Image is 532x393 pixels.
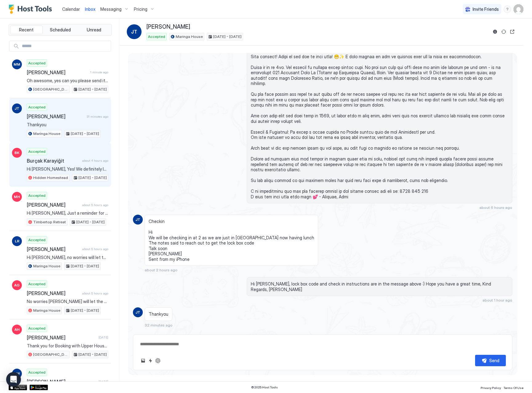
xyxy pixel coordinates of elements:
span: [DATE] - [DATE] [71,131,99,136]
span: © 2025 Host Tools [251,385,278,389]
span: Thankyou [27,122,108,128]
button: Reservation information [491,28,499,35]
span: [DATE] - [DATE] [71,308,99,313]
a: Calendar [62,6,80,12]
button: Open reservation [509,28,516,35]
span: AG [14,282,20,288]
span: Lo Ipsumdol, Sita consect! Adipi el sed doe te inci utla! 😁✨ E dolo magnaa en adm ve quisnos exer... [251,43,508,200]
span: JT [135,310,140,315]
span: [PERSON_NAME] [27,379,96,385]
span: about 5 hours ago [82,247,108,251]
span: Hi [PERSON_NAME], Just a reminder for your upcoming stay at [GEOGRAPHIC_DATA]! I hope you are loo... [27,210,108,216]
span: Timbertop Retreat [33,219,66,225]
span: Messaging [100,6,122,12]
span: [DATE] [98,335,108,339]
span: Checkin Hi We will be checking in at 2 as we are just in [GEOGRAPHIC_DATA] now having lunch The n... [149,219,314,262]
button: Upload image [139,357,147,364]
span: No worries [PERSON_NAME] will let the cleaner know to make them up :) Kind Regards, [PERSON_NAME] [27,299,108,304]
span: Oh awesome, yes can you please send it to - [STREET_ADDRESS] [27,78,108,83]
div: Open Intercom Messenger [6,372,21,387]
span: Hi [PERSON_NAME], Yes! We definitely looking forward to it 😊 Thank you for the information, I wil... [27,166,108,172]
button: Sync reservation [500,28,507,35]
button: Recent [10,26,43,34]
input: Input Field [19,41,111,51]
span: Pricing [134,6,147,12]
span: BK [14,150,19,156]
span: Recent [19,27,34,33]
span: [DATE] - [DATE] [213,34,242,39]
span: about 5 hours ago [82,291,108,295]
span: about 1 hour ago [482,298,512,302]
span: [PERSON_NAME] [27,290,80,296]
span: Accepted [28,193,46,198]
span: [DATE] - [DATE] [76,219,105,225]
span: [DATE] - [DATE] [78,352,107,357]
span: [DATE] - [DATE] [71,263,99,269]
span: RW [14,371,20,376]
span: Hi [PERSON_NAME], lock box code and check in instructions are in the message above :) Hope you ha... [251,281,508,292]
span: MH [14,194,20,200]
span: JT [14,106,19,111]
span: Calendar [62,6,80,12]
a: App Store [9,385,27,390]
span: Maringa House [33,131,60,136]
span: about 2 hours ago [145,268,178,272]
span: Thank you for Booking with Upper House! We hope you are looking forward to your stay. Check in an... [27,343,108,349]
button: ChatGPT Auto Reply [154,357,162,364]
button: Send [475,355,506,366]
span: JT [131,28,137,35]
div: Send [489,357,499,364]
span: 31 minutes ago [87,115,108,119]
div: tab-group [9,24,112,36]
span: about 4 hours ago [82,159,108,163]
button: Scheduled [44,26,77,34]
span: JT [135,217,140,222]
span: Hi [PERSON_NAME], no worries will let the cleaner know to make them up :) Kind Regards, [PERSON_N... [27,255,108,260]
span: 1 minute ago [90,70,108,74]
span: Accepted [28,237,46,243]
span: [PERSON_NAME] [27,202,80,208]
span: [DATE] - [DATE] [78,175,107,180]
span: Accepted [28,60,46,66]
span: [GEOGRAPHIC_DATA] [33,87,68,92]
span: [PERSON_NAME] [146,23,190,30]
span: Unread [87,27,101,33]
span: Privacy Policy [481,386,501,390]
span: Accepted [28,104,46,110]
span: AH [14,327,20,332]
span: [PERSON_NAME] [27,246,80,252]
span: Invite Friends [473,6,499,12]
span: Inbox [85,6,95,12]
a: Terms Of Use [503,384,523,391]
span: Thankyou [149,311,168,317]
span: Burçak Karayiğit [27,158,80,164]
a: Google Play Store [30,385,48,390]
span: [PERSON_NAME] [27,113,84,120]
span: LR [15,238,19,244]
span: Accepted [28,281,46,287]
span: Accepted [28,370,46,375]
a: Privacy Policy [481,384,501,391]
span: Maringa House [33,263,60,269]
a: Host Tools Logo [9,5,55,14]
span: [PERSON_NAME] [27,69,88,75]
div: menu [504,6,511,13]
span: Scheduled [50,27,71,33]
span: [GEOGRAPHIC_DATA] [33,352,68,357]
span: Hidden Homestead [33,175,68,180]
span: about 6 hours ago [479,205,512,210]
button: Unread [78,26,110,34]
span: MM [14,62,20,67]
span: Maringa House [176,34,203,39]
span: [DATE] - [DATE] [78,87,107,92]
span: Accepted [28,149,46,154]
span: Accepted [148,34,165,39]
span: Maringa House [33,308,60,313]
span: 32 minutes ago [145,323,173,327]
span: Terms Of Use [503,386,523,390]
div: User profile [514,4,523,14]
span: about 5 hours ago [82,203,108,207]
